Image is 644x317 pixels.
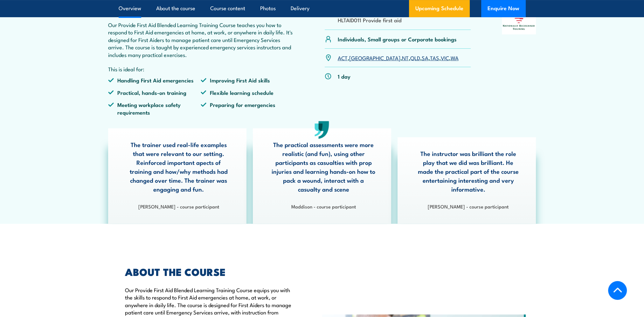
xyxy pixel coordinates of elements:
[108,89,201,96] li: Practical, hands-on training
[108,76,201,84] li: Handling First Aid emergencies
[108,21,294,58] p: Our Provide First Aid Blended Learning Training Course teaches you how to respond to First Aid em...
[201,89,294,96] li: Flexible learning schedule
[416,149,520,194] p: The instructor was brilliant the role play that we did was brilliant. He made the practical part ...
[338,16,467,24] li: HLTAID011 Provide first aid
[108,101,201,116] li: Meeting workplace safety requirements
[441,54,449,61] a: VIC
[138,203,219,210] strong: [PERSON_NAME] - course participant
[402,54,409,61] a: NT
[338,73,350,80] p: 1 day
[349,54,400,61] a: [GEOGRAPHIC_DATA]
[422,54,428,61] a: SA
[502,2,536,34] img: Nationally Recognised Training logo.
[338,35,457,43] p: Individuals, Small groups or Corporate bookings
[430,54,439,61] a: TAS
[451,54,459,61] a: WA
[272,140,375,194] p: The practical assessments were more realistic (and fun), using other participants as casualties w...
[108,65,294,73] p: This is ideal for:
[338,54,348,61] a: ACT
[127,140,231,194] p: The trainer used real-life examples that were relevant to our setting. Reinforced important apect...
[338,54,459,61] p: , , , , , , ,
[201,76,294,84] li: Improving First Aid skills
[428,203,509,210] strong: [PERSON_NAME] - course participant
[125,267,293,276] h2: ABOUT THE COURSE
[410,54,420,61] a: QLD
[201,101,294,116] li: Preparing for emergencies
[291,203,356,210] strong: Maddison - course participant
